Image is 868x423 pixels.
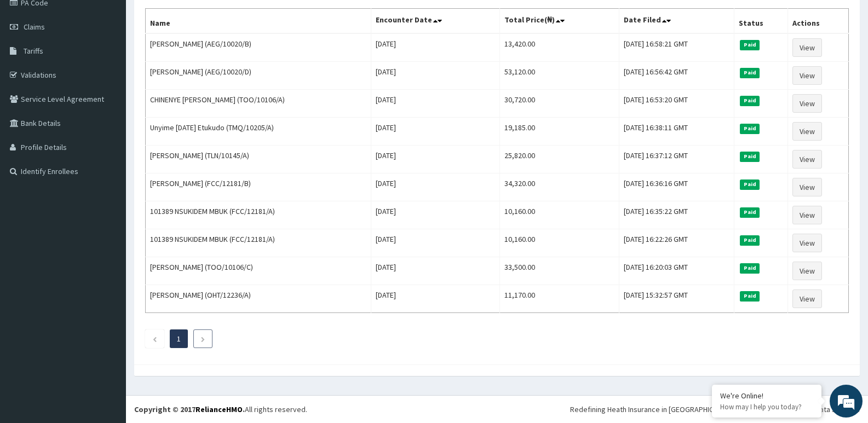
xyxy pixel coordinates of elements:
td: 101389 NSUKIDEM MBUK (FCC/12181/A) [146,201,371,229]
span: Paid [740,235,760,245]
td: [DATE] [371,118,500,146]
span: Paid [740,152,760,161]
td: [DATE] 16:58:21 GMT [619,33,734,62]
p: How may I help you today? [720,402,813,412]
td: [DATE] [371,173,500,201]
span: Paid [740,291,760,301]
td: [DATE] 16:53:20 GMT [619,90,734,118]
td: 33,500.00 [500,257,619,285]
a: View [792,66,822,85]
td: [DATE] 16:56:42 GMT [619,62,734,90]
span: Paid [740,40,760,50]
a: View [792,38,822,57]
td: [PERSON_NAME] (FCC/12181/B) [146,173,371,201]
td: [PERSON_NAME] (AEG/10020/D) [146,62,371,90]
td: [DATE] [371,33,500,62]
a: Next page [200,334,205,344]
td: 30,720.00 [500,90,619,118]
a: View [792,94,822,113]
td: [DATE] [371,285,500,313]
td: 25,820.00 [500,146,619,173]
a: View [792,150,822,169]
span: Paid [740,263,760,273]
td: [DATE] [371,62,500,90]
span: Paid [740,68,760,78]
th: Total Price(₦) [500,9,619,34]
td: 53,120.00 [500,62,619,90]
td: [DATE] [371,90,500,118]
th: Encounter Date [371,9,500,34]
td: [DATE] 16:22:26 GMT [619,229,734,257]
strong: Copyright © 2017 . [134,404,245,414]
td: 101389 NSUKIDEM MBUK (FCC/12181/A) [146,229,371,257]
span: Paid [740,124,760,134]
div: Redefining Heath Insurance in [GEOGRAPHIC_DATA] using Telemedicine and Data Science! [570,404,860,415]
td: 10,160.00 [500,229,619,257]
a: View [792,178,822,196]
span: Claims [24,22,45,32]
img: d_794563401_company_1708531726252_794563401 [20,55,44,82]
td: [DATE] [371,229,500,257]
td: [DATE] [371,257,500,285]
td: [PERSON_NAME] (OHT/12236/A) [146,285,371,313]
td: CHINENYE [PERSON_NAME] (TOO/10106/A) [146,90,371,118]
td: [PERSON_NAME] (TLN/10145/A) [146,146,371,173]
td: 11,170.00 [500,285,619,313]
span: Paid [740,179,760,189]
td: [DATE] [371,146,500,173]
th: Status [734,9,787,34]
div: Minimize live chat window [180,5,206,32]
td: [DATE] [371,201,500,229]
td: [DATE] 16:35:22 GMT [619,201,734,229]
a: View [792,262,822,280]
td: 10,160.00 [500,201,619,229]
th: Name [146,9,371,34]
th: Actions [787,9,848,34]
td: 19,185.00 [500,118,619,146]
td: [DATE] 15:32:57 GMT [619,285,734,313]
div: We're Online! [720,391,813,401]
td: Unyime [DATE] Etukudo (TMQ/10205/A) [146,118,371,146]
th: Date Filed [619,9,734,34]
textarea: Type your message and hit 'Enter' [5,299,209,337]
td: 34,320.00 [500,173,619,201]
td: 13,420.00 [500,33,619,62]
a: RelianceHMO [196,404,243,414]
div: Chat with us now [57,61,184,76]
td: [DATE] 16:36:16 GMT [619,173,734,201]
td: [DATE] 16:38:11 GMT [619,118,734,146]
a: View [792,234,822,252]
span: Tariffs [24,46,43,56]
td: [DATE] 16:37:12 GMT [619,146,734,173]
span: Paid [740,96,760,106]
a: Page 1 is your current page [177,334,181,344]
a: View [792,206,822,224]
span: Paid [740,207,760,217]
a: View [792,289,822,308]
td: [DATE] 16:20:03 GMT [619,257,734,285]
span: We're online! [64,138,151,248]
td: [PERSON_NAME] (TOO/10106/C) [146,257,371,285]
a: View [792,122,822,141]
td: [PERSON_NAME] (AEG/10020/B) [146,33,371,62]
a: Previous page [152,334,157,344]
footer: All rights reserved. [126,395,868,423]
